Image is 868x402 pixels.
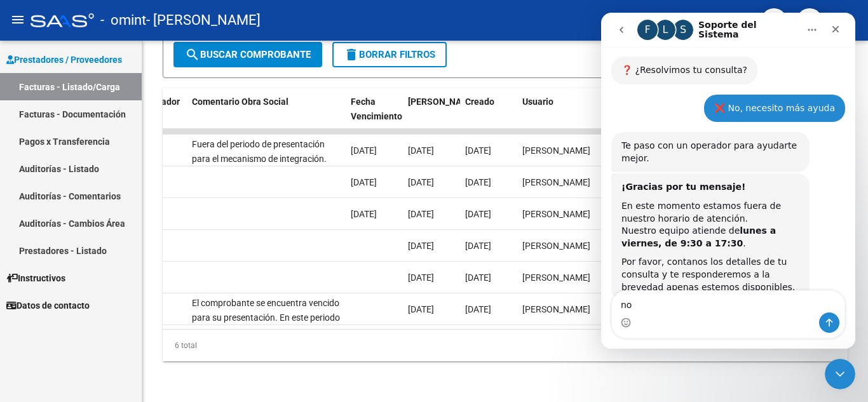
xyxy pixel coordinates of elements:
[465,272,491,283] span: [DATE]
[10,12,25,27] mat-icon: menu
[408,272,434,283] span: [DATE]
[465,145,491,156] span: [DATE]
[351,209,377,219] span: [DATE]
[185,49,311,60] span: Buscar Comprobante
[163,330,848,361] div: 6 total
[522,209,590,219] span: [PERSON_NAME]
[192,97,288,107] span: Comentario Obra Social
[6,298,90,312] span: Datos de contacto
[522,272,590,283] span: [PERSON_NAME]
[351,145,377,156] span: [DATE]
[408,177,434,187] span: [DATE]
[465,177,491,187] span: [DATE]
[351,177,377,187] span: [DATE]
[173,42,322,67] button: Buscar Comprobante
[522,97,553,107] span: Usuario
[408,145,434,156] span: [DATE]
[6,53,122,67] span: Prestadores / Proveedores
[146,6,261,34] span: - [PERSON_NAME]
[825,359,855,389] iframe: Intercom live chat
[460,88,517,144] datatable-header-cell: Creado
[403,88,460,144] datatable-header-cell: Fecha Confimado
[408,209,434,219] span: [DATE]
[6,271,65,285] span: Instructivos
[408,241,434,251] span: [DATE]
[465,209,491,219] span: [DATE]
[344,49,435,60] span: Borrar Filtros
[601,13,855,349] iframe: Intercom live chat
[185,47,200,62] mat-icon: search
[408,304,434,314] span: [DATE]
[522,241,590,251] span: [PERSON_NAME]
[465,97,494,107] span: Creado
[408,97,477,107] span: [PERSON_NAME]
[187,88,346,144] datatable-header-cell: Comentario Obra Social
[100,6,146,34] span: - omint
[332,42,447,67] button: Borrar Filtros
[522,304,590,314] span: [PERSON_NAME]
[465,241,491,251] span: [DATE]
[522,177,590,187] span: [PERSON_NAME]
[465,304,491,314] span: [DATE]
[192,298,340,380] span: El comprobante se encuentra vencido para su presentación. En este periodo la superintendencia tom...
[344,47,359,62] mat-icon: delete
[522,145,590,156] span: [PERSON_NAME]
[351,97,402,121] span: Fecha Vencimiento
[517,88,619,144] datatable-header-cell: Usuario
[192,139,333,192] span: Fuera del periodo de presentación para el mecanismo de integración. Por favor comunicarse a [EMAI...
[346,88,403,144] datatable-header-cell: Fecha Vencimiento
